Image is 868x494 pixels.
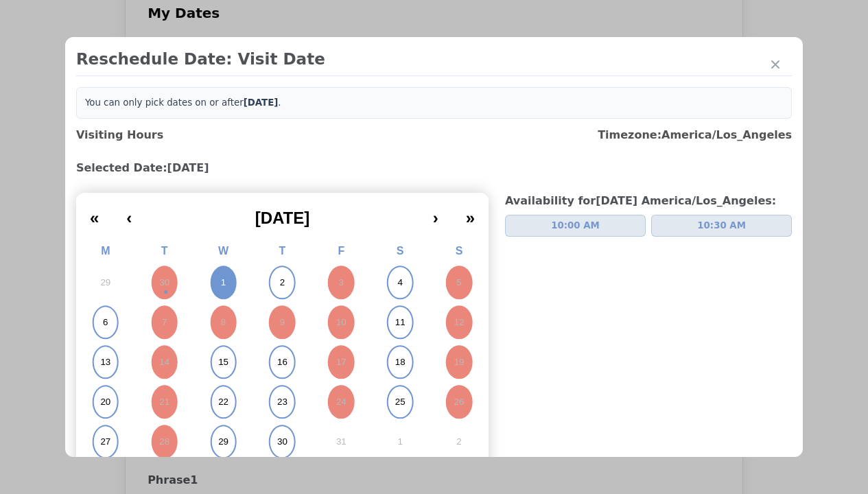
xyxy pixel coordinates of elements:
[101,245,110,257] abbr: Monday
[253,263,312,303] button: October 2, 2025
[218,396,228,408] abbr: October 22, 2025
[135,263,194,303] button: September 30, 2025
[76,342,135,382] button: October 13, 2025
[221,316,226,329] abbr: October 8, 2025
[76,303,135,342] button: October 6, 2025
[312,263,371,303] button: October 3, 2025
[598,127,792,143] h3: Timezone: America/Los_Angeles
[280,316,285,329] abbr: October 9, 2025
[395,396,406,408] abbr: October 25, 2025
[253,303,312,342] button: October 9, 2025
[456,436,461,448] abbr: November 2, 2025
[371,382,430,422] button: October 25, 2025
[456,245,463,257] abbr: Sunday
[76,422,135,462] button: October 27, 2025
[395,356,406,368] abbr: October 18, 2025
[253,382,312,422] button: October 23, 2025
[253,422,312,462] button: October 30, 2025
[456,277,461,289] abbr: October 5, 2025
[135,342,194,382] button: October 14, 2025
[194,382,253,422] button: October 22, 2025
[100,436,110,448] abbr: October 27, 2025
[159,277,169,289] abbr: September 30, 2025
[336,396,347,408] abbr: October 24, 2025
[76,48,792,70] h2: Reschedule Date: Visit Date
[100,356,110,368] abbr: October 13, 2025
[371,263,430,303] button: October 4, 2025
[397,436,402,448] abbr: November 1, 2025
[159,356,169,368] abbr: October 14, 2025
[371,422,430,462] button: November 1, 2025
[135,422,194,462] button: October 28, 2025
[194,342,253,382] button: October 15, 2025
[255,209,310,227] span: [DATE]
[221,277,226,289] abbr: October 1, 2025
[371,342,430,382] button: October 18, 2025
[279,245,286,257] abbr: Thursday
[430,303,489,342] button: October 12, 2025
[551,219,600,233] span: 10:00 AM
[312,422,371,462] button: October 31, 2025
[397,277,402,289] abbr: October 4, 2025
[336,356,347,368] abbr: October 17, 2025
[76,382,135,422] button: October 20, 2025
[430,382,489,422] button: October 26, 2025
[312,342,371,382] button: October 17, 2025
[312,382,371,422] button: October 24, 2025
[218,356,228,368] abbr: October 15, 2025
[395,316,406,329] abbr: October 11, 2025
[454,396,465,408] abbr: October 26, 2025
[371,303,430,342] button: October 11, 2025
[159,396,169,408] abbr: October 21, 2025
[76,198,113,228] button: «
[339,277,344,289] abbr: October 3, 2025
[338,245,344,257] abbr: Friday
[651,215,792,237] button: 10:30 AM
[419,198,452,228] button: ›
[100,277,110,289] abbr: September 29, 2025
[159,436,169,448] abbr: October 28, 2025
[430,422,489,462] button: November 2, 2025
[280,277,285,289] abbr: October 2, 2025
[277,436,288,448] abbr: October 30, 2025
[336,316,347,329] abbr: October 10, 2025
[454,316,465,329] abbr: October 12, 2025
[397,245,404,257] abbr: Saturday
[76,263,135,303] button: September 29, 2025
[505,193,792,209] h3: Availability for [DATE] America/Los_Angeles :
[161,245,168,257] abbr: Tuesday
[244,97,279,108] b: [DATE]
[312,303,371,342] button: October 10, 2025
[162,316,167,329] abbr: October 7, 2025
[454,356,465,368] abbr: October 19, 2025
[697,219,746,233] span: 10:30 AM
[76,87,792,119] div: You can only pick dates on or after .
[194,303,253,342] button: October 8, 2025
[135,303,194,342] button: October 7, 2025
[76,127,163,143] h3: Visiting Hours
[194,263,253,303] button: October 1, 2025
[505,215,646,237] button: 10:00 AM
[218,436,228,448] abbr: October 29, 2025
[76,160,792,176] h3: Selected Date: [DATE]
[113,198,145,228] button: ‹
[452,198,489,228] button: »
[336,436,347,448] abbr: October 31, 2025
[430,263,489,303] button: October 5, 2025
[100,396,110,408] abbr: October 20, 2025
[253,342,312,382] button: October 16, 2025
[277,396,288,408] abbr: October 23, 2025
[103,316,108,329] abbr: October 6, 2025
[430,342,489,382] button: October 19, 2025
[145,198,419,228] button: [DATE]
[135,382,194,422] button: October 21, 2025
[194,422,253,462] button: October 29, 2025
[277,356,288,368] abbr: October 16, 2025
[218,245,228,257] abbr: Wednesday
